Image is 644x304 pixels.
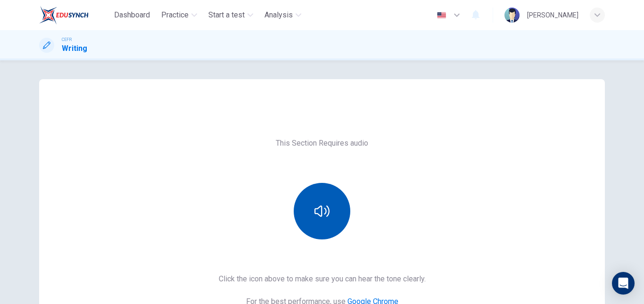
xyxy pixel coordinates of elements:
[208,9,245,21] span: Start a test
[110,7,154,24] button: Dashboard
[276,138,368,149] h6: This Section Requires audio
[157,7,201,24] button: Practice
[62,43,87,54] h1: Writing
[261,7,305,24] button: Analysis
[114,9,150,21] span: Dashboard
[264,9,293,21] span: Analysis
[39,6,110,25] a: EduSynch logo
[436,12,447,19] img: en
[161,9,189,21] span: Practice
[62,36,72,43] span: CEFR
[612,272,635,295] div: Open Intercom Messenger
[205,7,257,24] button: Start a test
[39,6,89,25] img: EduSynch logo
[527,9,578,21] div: [PERSON_NAME]
[219,273,426,285] h6: Click the icon above to make sure you can hear the tone clearly.
[504,8,520,23] img: Profile picture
